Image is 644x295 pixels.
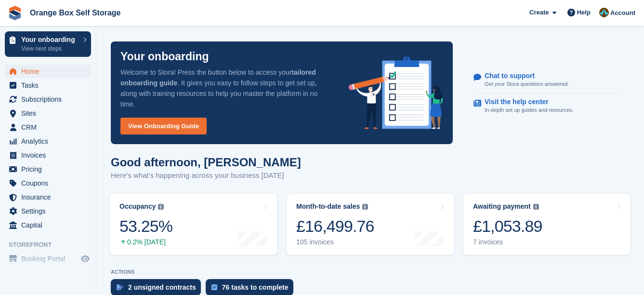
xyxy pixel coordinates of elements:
[533,204,539,210] img: icon-info-grey-7440780725fd019a000dd9b08b2336e03edf1995a4989e88bcd33f0948082b44.svg
[5,107,91,120] a: menu
[79,253,91,265] a: Preview store
[5,121,91,134] a: menu
[287,194,454,255] a: Month-to-date sales £16,499.76 105 invoices
[119,216,172,236] div: 53.25%
[119,202,156,211] div: Occupancy
[21,107,79,120] span: Sites
[211,284,217,290] img: task-75834270c22a3079a89374b754ae025e5fb1db73e45f91037f5363f120a921f8.svg
[362,204,368,210] img: icon-info-grey-7440780725fd019a000dd9b08b2336e03edf1995a4989e88bcd33f0948082b44.svg
[485,98,566,106] p: Visit the help center
[296,202,360,211] div: Month-to-date sales
[5,176,91,190] a: menu
[5,190,91,204] a: menu
[21,218,79,232] span: Capital
[21,190,79,204] span: Insurance
[485,106,574,114] p: In-depth set up guides and resources.
[610,8,635,18] span: Account
[128,283,196,291] div: 2 unsigned contracts
[111,170,301,181] p: Here's what's happening across your business [DATE]
[120,67,333,109] p: Welcome to Stora! Press the button below to access your . It gives you easy to follow steps to ge...
[296,238,374,246] div: 105 invoices
[296,216,374,236] div: £16,499.76
[111,156,301,169] h1: Good afternoon, [PERSON_NAME]
[599,8,609,17] img: Mike
[473,67,620,94] a: Chat to support Get your Stora questions answered.
[485,72,561,80] p: Chat to support
[5,93,91,106] a: menu
[463,194,631,255] a: Awaiting payment £1,053.89 7 invoices
[21,79,79,92] span: Tasks
[158,204,164,210] img: icon-info-grey-7440780725fd019a000dd9b08b2336e03edf1995a4989e88bcd33f0948082b44.svg
[26,5,125,21] a: Orange Box Self Storage
[21,121,79,134] span: CRM
[222,283,289,291] div: 76 tasks to complete
[21,252,79,266] span: Booking Portal
[5,79,91,92] a: menu
[120,51,209,62] p: Your onboarding
[110,194,277,255] a: Occupancy 53.25% 0.2% [DATE]
[21,134,79,148] span: Analytics
[5,65,91,78] a: menu
[117,284,123,290] img: contract_signature_icon-13c848040528278c33f63329250d36e43548de30e8caae1d1a13099fd9432cc5.svg
[5,134,91,148] a: menu
[473,202,531,211] div: Awaiting payment
[21,65,79,78] span: Home
[21,93,79,106] span: Subscriptions
[349,57,443,129] img: onboarding-info-6c161a55d2c0e0a8cae90662b2fe09162a5109e8cc188191df67fb4f79e88e88.svg
[485,80,569,88] p: Get your Stora questions answered.
[120,118,207,134] a: View Onboarding Guide
[21,36,79,43] p: Your onboarding
[473,238,542,246] div: 7 invoices
[21,162,79,176] span: Pricing
[21,148,79,162] span: Invoices
[21,204,79,218] span: Settings
[111,269,630,275] p: ACTIONS
[21,44,79,53] p: View next steps
[5,31,91,57] a: Your onboarding View next steps
[8,6,22,20] img: stora-icon-8386f47178a22dfd0bd8f6a31ec36ba5ce8667c1dd55bd0f319d3a0aa187defe.svg
[473,93,620,119] a: Visit the help center In-depth set up guides and resources.
[577,8,591,17] span: Help
[5,148,91,162] a: menu
[5,218,91,232] a: menu
[9,240,96,250] span: Storefront
[473,216,542,236] div: £1,053.89
[5,204,91,218] a: menu
[119,238,172,246] div: 0.2% [DATE]
[5,162,91,176] a: menu
[5,252,91,266] a: menu
[529,8,549,17] span: Create
[21,176,79,190] span: Coupons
